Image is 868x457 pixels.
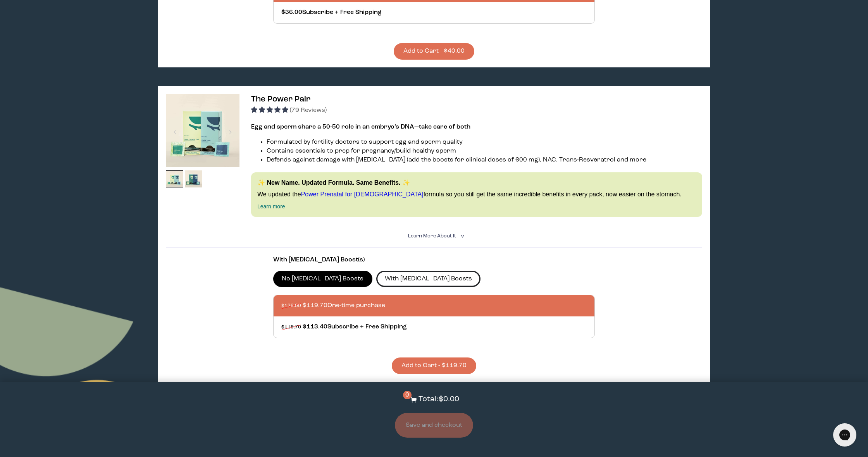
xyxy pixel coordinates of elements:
p: We updated the formula so you still get the same incredible benefits in every pack, now easier on... [257,190,696,199]
span: 0 [403,391,412,399]
a: Power Prenatal for [DEMOGRAPHIC_DATA] [301,191,424,198]
img: thumbnail image [185,170,202,188]
p: Total: $0.00 [418,394,459,405]
span: Learn More About it [408,234,456,239]
button: Save and checkout [395,413,473,438]
span: The Power Pair [251,95,310,103]
strong: Egg and sperm share a 50-50 role in an embryo’s DNA—take care of both [251,124,470,130]
span: (79 Reviews) [290,107,327,113]
li: Defends against damage with [MEDICAL_DATA] (add the boosts for clinical doses of 600 mg), NAC, Tr... [267,156,702,165]
p: With [MEDICAL_DATA] Boost(s) [273,256,595,265]
img: thumbnail image [166,170,183,188]
strong: ✨ New Name. Updated Formula. Same Benefits. ✨ [257,179,410,186]
iframe: Gorgias live chat messenger [829,421,860,449]
i: < [458,234,465,238]
summary: Learn More About it < [408,232,460,240]
label: With [MEDICAL_DATA] Boosts [376,271,481,287]
img: thumbnail image [166,94,239,167]
button: Add to Cart - $40.00 [394,43,474,60]
li: Contains essentials to prep for pregnancy/build healthy sperm [267,147,702,156]
label: No [MEDICAL_DATA] Boosts [273,271,372,287]
button: Add to Cart - $119.70 [392,357,476,374]
li: Formulated by fertility doctors to support egg and sperm quality [267,138,702,147]
span: 4.92 stars [251,107,290,113]
a: Learn more [257,203,285,210]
